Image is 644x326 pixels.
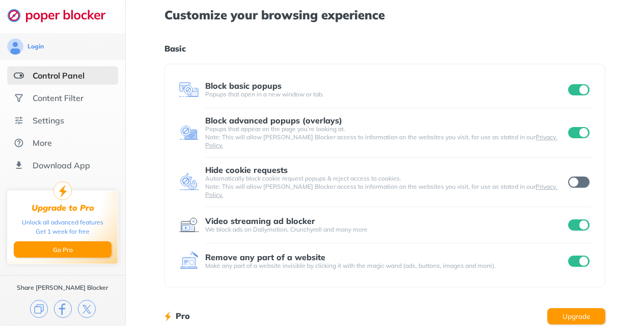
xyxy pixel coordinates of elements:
img: upgrade-to-pro.svg [53,182,72,200]
img: features-selected.svg [14,70,24,81]
div: Content Filter [33,93,83,103]
div: Block basic popups [205,81,282,90]
a: Privacy Policy. [205,133,557,149]
img: social.svg [14,93,24,103]
img: facebook.svg [54,300,72,318]
button: Go Pro [14,241,111,258]
img: copy.svg [30,300,48,318]
h1: Pro [176,309,190,322]
div: Settings [33,115,64,126]
div: Automatically block cookie request popups & reject access to cookies. Note: This will allow [PERS... [205,174,566,199]
div: Block advanced popups (overlays) [205,116,342,125]
div: More [33,138,52,148]
button: Upgrade [547,308,605,324]
h1: Basic [164,42,605,55]
img: feature icon [179,251,199,271]
img: logo-webpage.svg [7,8,117,22]
div: Get 1 week for free [36,227,90,236]
img: download-app.svg [14,160,24,170]
div: Unlock all advanced features [22,218,103,227]
div: Popups that appear on the page you’re looking at. Note: This will allow [PERSON_NAME] Blocker acc... [205,125,566,149]
div: Popups that open in a new window or tab. [205,90,566,98]
img: feature icon [179,215,199,235]
img: about.svg [14,138,24,148]
div: Video streaming ad blocker [205,216,315,225]
div: We block ads on Dailymotion, Crunchyroll and many more [205,225,566,234]
a: Privacy Policy. [205,183,557,198]
img: x.svg [78,300,96,318]
div: Share [PERSON_NAME] Blocker [17,284,108,292]
img: settings.svg [14,115,24,126]
div: Login [27,42,44,51]
div: Download App [33,160,90,170]
div: Remove any part of a website [205,253,325,262]
img: feature icon [179,80,199,100]
img: avatar.svg [7,38,23,55]
div: Control Panel [33,70,85,81]
h1: Customize your browsing experience [164,8,605,21]
img: feature icon [179,172,199,192]
img: feature icon [179,122,199,143]
img: lighting bolt [164,310,171,322]
div: Upgrade to Pro [32,203,94,213]
div: Make any part of a website invisible by clicking it with the magic wand (ads, buttons, images and... [205,262,566,270]
div: Hide cookie requests [205,165,288,174]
